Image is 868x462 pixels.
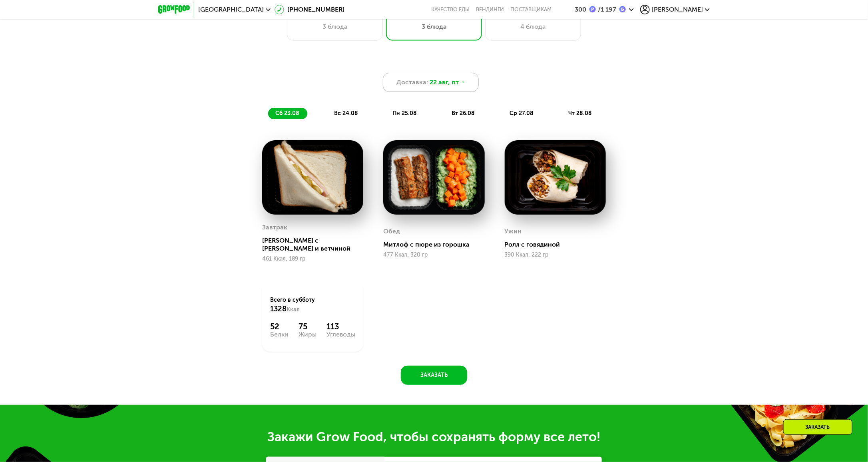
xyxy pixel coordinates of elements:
span: Доставка: [397,78,428,87]
div: 4 блюда [494,22,573,32]
div: Всего в субботу [270,296,355,314]
span: [PERSON_NAME] [652,6,703,13]
div: 300 [575,6,586,13]
div: 52 [270,322,289,331]
span: [GEOGRAPHIC_DATA] [198,6,264,13]
div: 3 блюда [295,22,374,32]
div: 75 [299,322,317,331]
span: вс 24.08 [334,110,358,117]
div: 477 Ккал, 320 гр [383,252,484,258]
button: Заказать [401,366,467,385]
div: Жиры [299,331,317,338]
div: Ролл с говядиной [505,241,612,249]
div: 113 [326,322,355,331]
div: Углеводы [326,331,355,338]
div: поставщикам [510,6,551,13]
span: сб 23.08 [275,110,299,117]
span: ср 27.08 [510,110,534,117]
div: 461 Ккал, 189 гр [262,256,363,262]
div: [PERSON_NAME] с [PERSON_NAME] и ветчиной [262,237,370,253]
div: Ужин [505,225,522,237]
div: Белки [270,331,289,338]
span: чт 28.08 [568,110,592,117]
span: пн 25.08 [393,110,417,117]
span: 1328 [270,305,287,313]
span: 22 авг, пт [430,78,459,87]
div: 3 блюда [394,22,474,32]
a: Качество еды [431,6,470,13]
div: Митлоф с пюре из горошка [383,241,491,249]
a: Вендинги [476,6,504,13]
div: 1 197 [596,6,616,13]
div: 390 Ккал, 222 гр [505,252,606,258]
div: Заказать [783,419,852,435]
div: Завтрак [262,221,287,233]
span: / [598,6,601,13]
div: Обед [383,225,400,237]
a: [PHONE_NUMBER] [275,5,344,14]
span: Ккал [287,306,300,313]
span: вт 26.08 [452,110,475,117]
